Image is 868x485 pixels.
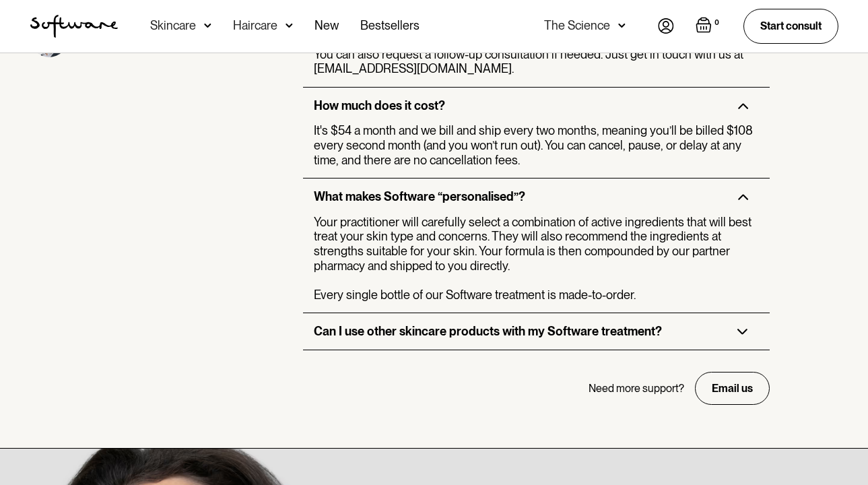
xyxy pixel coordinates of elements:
img: Software Logo [30,15,118,38]
img: arrow down [204,19,211,32]
a: Start consult [743,9,838,43]
div: Haircare [233,19,277,32]
div: How much does it cost? [314,98,445,113]
div: 0 [712,17,722,29]
a: Email us [695,372,770,405]
a: Open empty cart [696,17,722,36]
div: It's $54 a month and we bill and ship every two months, meaning you’ll be billed $108 every secon... [314,123,764,167]
div: Skincare [150,19,196,32]
a: home [30,15,118,38]
div: Your practitioner will carefully select a combination of active ingredients that will best treat ... [314,215,764,302]
div: What makes Software “personalised”? [314,189,525,204]
img: arrow down [618,19,626,32]
div: Can I use other skincare products with my Software treatment? [314,324,662,339]
div: The Science [544,19,610,32]
div: Need more support? [589,382,684,395]
img: arrow down [286,19,293,32]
